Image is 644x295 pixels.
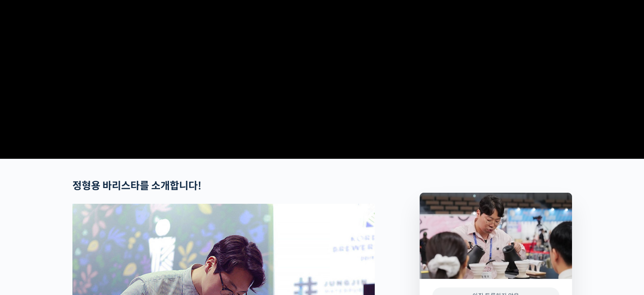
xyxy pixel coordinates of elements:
a: 설정 [109,225,163,246]
strong: 정형용 바리스타를 소개합니다! [72,180,202,192]
a: 홈 [3,225,56,246]
span: 홈 [27,237,32,244]
span: 대화 [77,238,88,244]
a: 대화 [56,225,109,246]
span: 설정 [131,237,141,244]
